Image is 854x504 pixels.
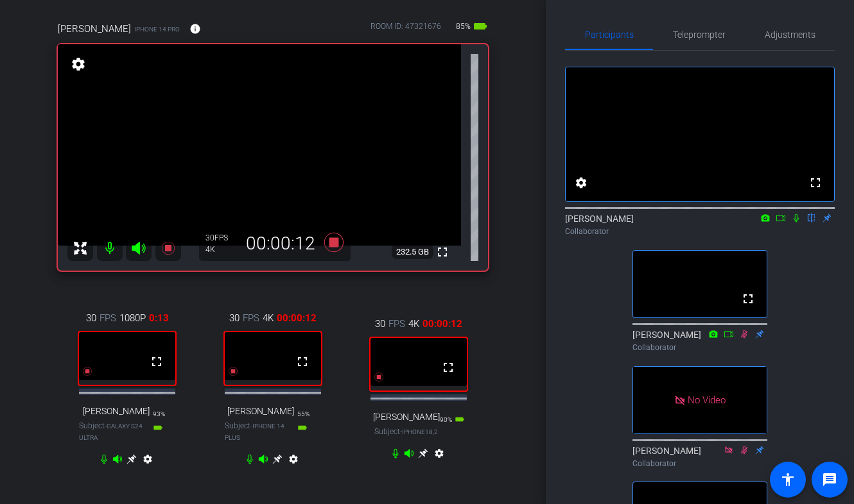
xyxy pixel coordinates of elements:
[632,458,767,469] div: Collaborator
[435,244,450,260] mat-icon: fullscreen
[229,311,240,325] span: 30
[688,394,726,405] span: No Video
[373,412,440,423] span: [PERSON_NAME]
[808,175,823,190] mat-icon: fullscreen
[225,423,284,441] span: iPhone 14 Plus
[189,23,201,35] mat-icon: info
[473,19,488,34] mat-icon: battery_std
[295,354,310,369] mat-icon: fullscreen
[119,311,146,325] span: 1080P
[392,244,433,260] span: 232.5 GB
[277,311,317,325] span: 00:00:12
[804,212,819,223] mat-icon: flip
[454,16,473,37] span: 85%
[140,454,155,469] mat-icon: settings
[632,328,767,353] div: [PERSON_NAME]
[79,420,153,443] span: Subject
[673,30,726,39] span: Teleprompter
[134,24,180,34] span: iPhone 14 Pro
[388,317,405,331] span: FPS
[431,448,447,464] mat-icon: settings
[780,472,796,487] mat-icon: accessibility
[822,472,837,487] mat-icon: message
[214,233,228,242] span: FPS
[153,423,163,433] mat-icon: battery_std
[585,30,634,39] span: Participants
[205,233,238,243] div: 30
[83,406,150,417] span: [PERSON_NAME]
[225,420,297,443] span: Subject
[153,410,165,417] span: 93%
[297,410,309,417] span: 55%
[297,423,308,433] mat-icon: battery_std
[238,233,324,255] div: 00:00:12
[632,342,767,353] div: Collaborator
[440,360,456,375] mat-icon: fullscreen
[227,406,294,417] span: [PERSON_NAME]
[408,317,419,331] span: 4K
[375,317,385,331] span: 30
[400,427,402,436] span: -
[149,354,164,369] mat-icon: fullscreen
[402,428,438,435] span: iPhone18,2
[79,423,143,441] span: Galaxy S24 Ultra
[69,56,87,72] mat-icon: settings
[423,317,462,331] span: 00:00:12
[58,22,131,36] span: [PERSON_NAME]
[565,212,835,237] div: [PERSON_NAME]
[149,311,169,325] span: 0:13
[573,175,589,190] mat-icon: settings
[263,311,274,325] span: 4K
[740,291,756,307] mat-icon: fullscreen
[105,421,107,430] span: -
[100,311,116,325] span: FPS
[243,311,259,325] span: FPS
[250,421,252,430] span: -
[565,226,835,237] div: Collaborator
[286,454,301,469] mat-icon: settings
[205,244,238,255] div: 4K
[374,426,438,437] span: Subject
[86,311,96,325] span: 30
[440,416,452,423] span: 90%
[632,444,767,469] div: [PERSON_NAME]
[765,30,815,39] span: Adjustments
[455,414,465,424] mat-icon: battery_std
[370,21,441,39] div: ROOM ID: 47321676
